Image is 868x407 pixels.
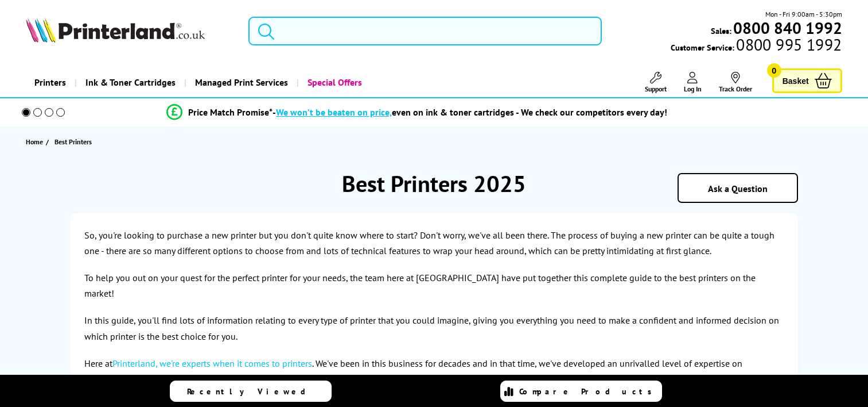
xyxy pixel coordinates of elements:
span: We won’t be beaten on price, [276,106,392,118]
a: Managed Print Services [184,68,297,97]
span: Support [645,85,667,93]
span: Basket [783,73,809,89]
a: 0800 840 1992 [731,22,842,33]
a: Ink & Toner Cartridges [75,68,184,97]
a: Recently Viewed [170,381,332,402]
span: Log In [684,85,702,93]
span: Home [26,136,43,148]
span: Sales: [711,25,731,36]
span: Price Match Promise* [188,106,273,118]
span: Mon - Fri 9:00am - 5:30pm [765,9,842,20]
div: - even on ink & toner cartridges - We check our competitors every day! [273,106,667,118]
span: Best Printers [55,136,92,148]
img: Printerland Logo [26,17,205,43]
span: Recently Viewed [187,386,317,397]
a: Special Offers [297,68,371,97]
a: Best Printers [55,136,95,148]
p: In this guide, you'll find lots of information relating to every type of printer that you could i... [84,313,784,344]
span: Ink & Toner Cartridges [85,68,176,97]
li: modal_Promise [6,102,828,122]
span: Customer Service: [671,39,842,53]
a: Compare Products [500,381,662,402]
a: Log In [684,72,702,93]
a: Printerland Logo [26,17,234,45]
a: Support [645,72,667,93]
span: Compare Products [519,386,658,397]
a: Printers [26,68,75,97]
span: 0800 995 1992 [734,39,842,50]
a: Basket 0 [772,68,842,93]
a: Home [26,136,46,148]
a: Ask a Question [708,183,768,194]
p: So, you're looking to purchase a new printer but you don't quite know where to start? Don't worry... [84,228,784,259]
span: 0 [767,63,781,78]
h1: Best Printers 2025 [70,168,798,198]
p: To help you out on your quest for the perfect printer for your needs, the team here at [GEOGRAPHI... [84,270,784,301]
a: Track Order [719,72,752,93]
b: 0800 840 1992 [733,17,842,39]
a: Printerland, we're experts when it comes to printers [112,358,312,369]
